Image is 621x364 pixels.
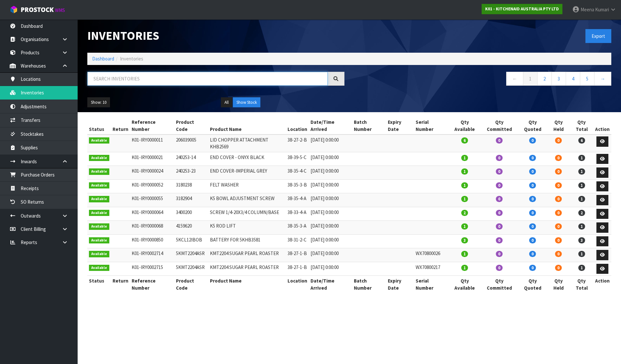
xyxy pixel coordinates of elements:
[414,262,448,276] td: WX70800217
[585,29,611,43] button: Export
[555,196,562,202] span: 0
[529,155,536,161] span: 0
[130,276,175,293] th: Reference Number
[174,207,208,221] td: 3400200
[578,265,585,271] span: 1
[485,6,559,12] strong: K01 - KITCHENAID AUSTRALIA PTY LTD
[496,137,503,144] span: 0
[55,7,65,13] small: WMS
[286,276,309,293] th: Location
[309,166,352,180] td: [DATE] 0:00:00
[496,210,503,216] span: 0
[208,262,286,276] td: KMT2204 SUGAR PEARL ROASTER
[208,207,286,221] td: SCREW 1/4-20X3/4 COLUMN/BASE
[555,210,562,216] span: 0
[208,166,286,180] td: END COVER-IMPERIAL GREY
[518,117,547,134] th: Qty Quoted
[449,117,481,134] th: Qty Available
[461,265,468,271] span: 1
[130,117,175,134] th: Reference Number
[555,237,562,243] span: 0
[578,237,585,243] span: 3
[414,276,448,293] th: Serial Number
[174,152,208,166] td: 240253-14
[233,97,260,108] button: Show Stock
[570,117,594,134] th: Qty Total
[496,251,503,257] span: 0
[595,6,609,13] span: Kumari
[174,262,208,276] td: 5KMT2204ASR
[208,221,286,235] td: K5 ROD LIFT
[461,137,468,144] span: 6
[174,117,208,134] th: Product Code
[286,117,309,134] th: Location
[130,166,175,180] td: K01-IRY0000024
[87,276,111,293] th: Status
[208,248,286,262] td: KMT2204 SUGAR PEARL ROASTER
[555,223,562,230] span: 0
[221,97,232,108] button: All
[555,137,562,144] span: 0
[92,56,114,62] a: Dashboard
[208,152,286,166] td: END COVER - ONYX BLACK
[309,193,352,207] td: [DATE] 0:00:00
[309,179,352,193] td: [DATE] 0:00:00
[482,4,562,14] a: K01 - KITCHENAID AUSTRALIA PTY LTD
[551,72,566,86] a: 3
[130,152,175,166] td: K01-IRY0000021
[87,97,110,108] button: Show: 10
[309,134,352,152] td: [DATE] 0:00:00
[529,182,536,188] span: 0
[120,56,143,62] span: Inventories
[309,207,352,221] td: [DATE] 0:00:00
[286,262,309,276] td: 38-27-1-B
[461,196,468,202] span: 1
[21,5,54,14] span: ProStock
[461,223,468,230] span: 1
[87,117,111,134] th: Status
[174,134,208,152] td: 206039005
[309,117,352,134] th: Date/Time Arrived
[578,137,585,144] span: 6
[555,251,562,257] span: 0
[309,248,352,262] td: [DATE] 0:00:00
[208,179,286,193] td: FELT WASHER
[555,168,562,175] span: 0
[461,182,468,188] span: 1
[496,168,503,175] span: 0
[578,223,585,230] span: 1
[529,265,536,271] span: 0
[208,234,286,248] td: BATTERY FOR 5KHB3581
[496,196,503,202] span: 0
[461,237,468,243] span: 3
[594,72,611,86] a: →
[529,223,536,230] span: 0
[578,251,585,257] span: 1
[496,155,503,161] span: 0
[386,276,414,293] th: Expiry Date
[130,193,175,207] td: K01-IRY0000055
[580,72,594,86] a: 5
[286,234,309,248] td: 38-31-2-C
[87,29,344,42] h1: Inventories
[286,166,309,180] td: 38-35-4-C
[174,193,208,207] td: 3182904
[496,265,503,271] span: 0
[578,196,585,202] span: 1
[286,134,309,152] td: 38-27-2-B
[555,265,562,271] span: 0
[10,5,18,14] img: cube-alt.png
[352,276,386,293] th: Batch Number
[208,193,286,207] td: K5 BOWL ADJUSTMENT SCREW
[286,193,309,207] td: 38-35-4-A
[537,72,552,86] a: 2
[578,182,585,188] span: 1
[529,137,536,144] span: 0
[461,155,468,161] span: 1
[89,137,109,144] span: Available
[547,117,570,134] th: Qty Held
[581,6,594,13] span: Meena
[130,262,175,276] td: K01-IRY0002715
[89,251,109,257] span: Available
[89,182,109,189] span: Available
